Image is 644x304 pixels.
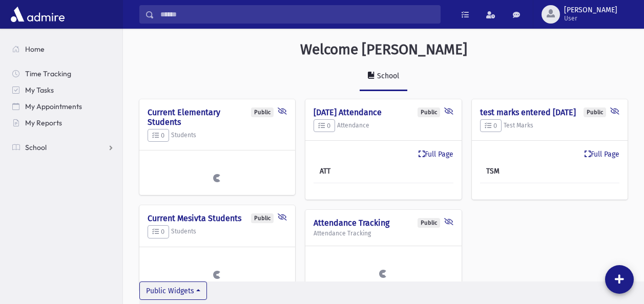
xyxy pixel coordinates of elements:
[25,143,47,152] span: School
[25,118,62,127] span: My Reports
[564,14,617,23] span: User
[148,225,287,238] h5: Students
[480,160,528,183] th: TSM
[4,82,122,98] a: My Tasks
[480,119,502,133] button: 0
[4,98,122,115] a: My Appointments
[25,45,45,54] span: Home
[318,122,330,129] span: 0
[480,107,619,117] h4: test marks entered [DATE]
[584,107,606,117] div: Public
[251,107,274,117] div: Public
[4,41,122,57] a: Home
[360,62,407,91] a: School
[148,225,169,238] button: 0
[152,228,164,235] span: 0
[25,69,71,78] span: Time Tracking
[375,72,399,80] div: School
[139,281,207,300] button: Public Widgets
[148,213,287,223] h4: Current Mesivta Students
[152,132,164,139] span: 0
[314,107,453,117] h4: [DATE] Attendance
[418,218,440,228] div: Public
[8,4,67,25] img: AdmirePro
[154,5,440,24] input: Search
[148,107,287,127] h4: Current Elementary Students
[148,129,169,142] button: 0
[4,139,122,156] a: School
[25,85,54,95] span: My Tasks
[314,119,335,133] button: 0
[4,115,122,131] a: My Reports
[314,218,453,228] h4: Attendance Tracking
[314,160,358,183] th: ATT
[419,149,453,160] a: Full Page
[25,102,82,111] span: My Appointments
[485,122,497,129] span: 0
[564,6,617,14] span: [PERSON_NAME]
[300,41,467,58] h3: Welcome [PERSON_NAME]
[418,107,440,117] div: Public
[480,119,619,133] h5: Test Marks
[148,129,287,142] h5: Students
[585,149,619,160] a: Full Page
[314,230,453,237] h5: Attendance Tracking
[314,119,453,133] h5: Attendance
[251,213,274,223] div: Public
[4,66,122,82] a: Time Tracking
